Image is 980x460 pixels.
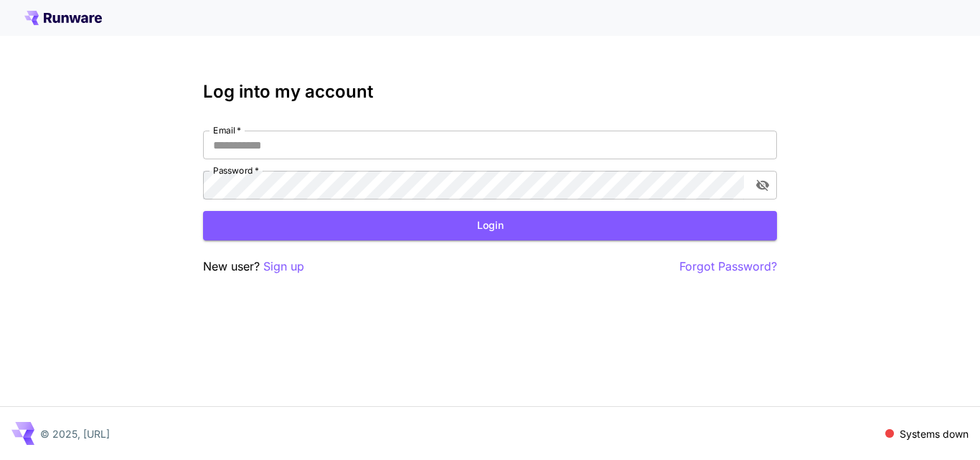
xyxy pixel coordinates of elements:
p: © 2025, [URL] [40,426,110,441]
button: Sign up [263,258,304,276]
p: New user? [203,258,304,276]
h3: Log into my account [203,82,777,102]
label: Password [213,164,259,177]
label: Email [213,124,241,136]
button: toggle password visibility [750,172,776,198]
button: Login [203,211,777,240]
p: Systems down [900,426,969,441]
button: Forgot Password? [679,258,777,276]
